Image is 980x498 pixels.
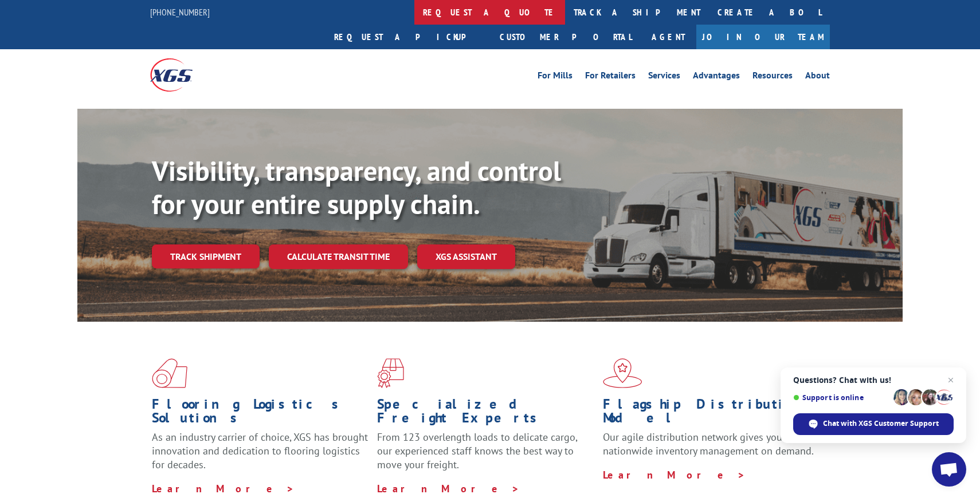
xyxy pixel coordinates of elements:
[150,6,210,18] a: [PHONE_NUMBER]
[491,25,640,49] a: Customer Portal
[793,413,954,435] div: Chat with XGS Customer Support
[152,482,295,495] a: Learn More >
[640,25,696,49] a: Agent
[152,430,368,471] span: As an industry carrier of choice, XGS has brought innovation and dedication to flooring logistics...
[603,468,746,481] a: Learn More >
[326,25,491,49] a: Request a pickup
[752,71,793,84] a: Resources
[693,71,740,84] a: Advantages
[152,153,561,222] b: Visibility, transparency, and control for your entire supply chain.
[152,244,260,268] a: Track shipment
[793,393,889,402] span: Support is online
[805,71,830,84] a: About
[377,430,594,481] p: From 123 overlength loads to delicate cargo, our experienced staff knows the best way to move you...
[152,358,187,388] img: xgs-icon-total-supply-chain-intelligence-red
[603,397,820,430] h1: Flagship Distribution Model
[152,397,369,430] h1: Flooring Logistics Solutions
[377,358,404,388] img: xgs-icon-focused-on-flooring-red
[603,430,814,457] span: Our agile distribution network gives you nationwide inventory management on demand.
[269,244,408,269] a: Calculate transit time
[417,244,515,269] a: XGS ASSISTANT
[603,358,642,388] img: xgs-icon-flagship-distribution-model-red
[932,452,966,487] div: Open chat
[793,376,954,385] span: Questions? Chat with us!
[377,397,594,430] h1: Specialized Freight Experts
[377,482,520,495] a: Learn More >
[585,71,636,84] a: For Retailers
[944,373,958,387] span: Close chat
[648,71,680,84] a: Services
[823,418,939,429] span: Chat with XGS Customer Support
[538,71,573,84] a: For Mills
[696,25,830,49] a: Join Our Team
